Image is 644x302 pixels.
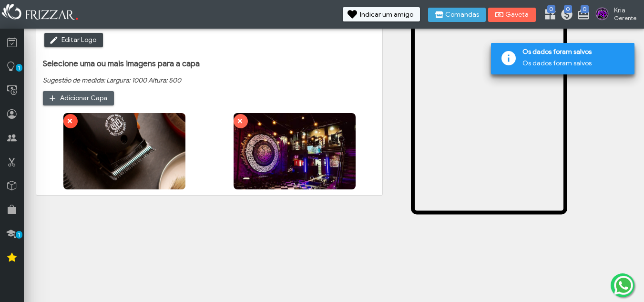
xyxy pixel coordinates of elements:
span: Gaveta [505,11,529,18]
span: 1 [16,231,22,239]
a: 0 [577,8,586,23]
p: Sugestão de medida: Largura: 1000 Altura: 500 [43,76,376,84]
span: 1 [16,64,22,72]
a: 0 [543,8,553,23]
button: ui-button [234,114,248,128]
span: Comandas [445,11,479,18]
span: 0 [564,5,572,13]
span: 0 [581,5,589,13]
button: Indicar um amigo [343,7,420,21]
span: Gerente [614,14,636,21]
span: ui-button [70,114,71,128]
span: ui-button [240,114,241,128]
img: whatsapp.png [612,274,635,297]
button: ui-button [63,114,78,128]
a: 0 [560,8,570,23]
span: Indicar um amigo [360,11,413,18]
a: Kria Gerente [593,5,639,24]
span: Os dados foram salvos [522,48,627,59]
button: Gaveta [488,8,536,22]
span: 0 [547,5,555,13]
p: Os dados foram salvos [522,59,627,67]
h3: Selecione uma ou mais imagens para a capa [43,59,376,69]
span: Kria [614,6,636,14]
button: Comandas [428,8,486,22]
